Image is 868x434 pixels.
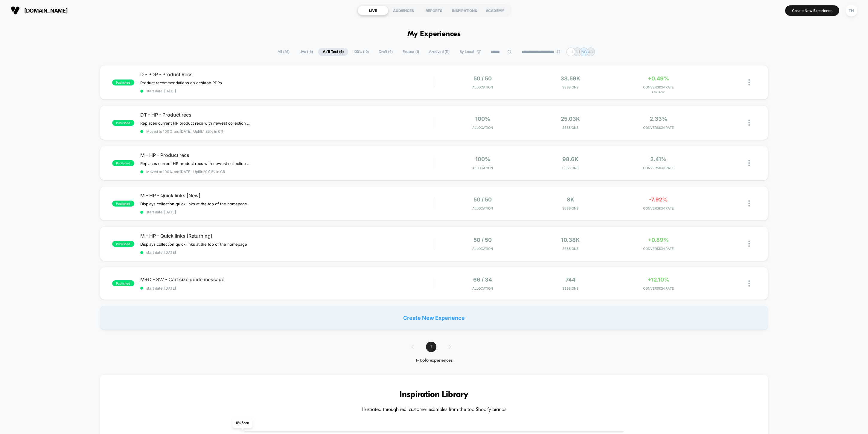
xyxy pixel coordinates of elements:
[648,237,669,243] span: +0.89%
[100,306,768,330] div: Create New Experience
[472,247,493,251] span: Allocation
[424,48,454,56] span: Archived ( 11 )
[140,242,247,247] span: Displays collection quick links at the top of the homepage
[844,4,859,17] button: TH
[616,247,701,251] span: CONVERSION RATE
[140,161,251,166] span: Replaces current HP product recs with newest collection (pre fall 2025)
[349,48,373,56] span: 100% ( 10 )
[140,276,434,282] span: M+D - SW - Cart size guide message
[374,48,397,56] span: Draft ( 9 )
[140,233,434,239] span: M - HP - Quick links [Returning]
[528,166,613,170] span: Sessions
[473,276,492,283] span: 66 / 34
[140,71,434,77] span: D - PDP - Product Recs
[528,247,613,251] span: Sessions
[9,6,69,15] button: [DOMAIN_NAME]
[140,121,251,126] span: Replaces current HP product recs with newest collection (pre fall 2025)
[472,85,493,89] span: Allocation
[318,48,348,56] span: A/B Test ( 6 )
[616,286,701,291] span: CONVERSION RATE
[472,126,493,130] span: Allocation
[748,280,750,287] img: close
[748,160,750,166] img: close
[473,75,492,82] span: 50 / 50
[140,201,247,206] span: Displays collection quick links at the top of the homepage
[24,7,68,14] span: [DOMAIN_NAME]
[140,89,434,93] span: start date: [DATE]
[473,237,492,243] span: 50 / 50
[112,80,134,85] span: published
[567,48,575,56] div: + 1
[616,126,701,130] span: CONVERSION RATE
[118,390,750,400] h3: Inspiration Library
[140,250,434,255] span: start date: [DATE]
[398,48,424,56] span: Paused ( 1 )
[146,169,225,174] span: Moved to 100% on: [DATE] . Uplift: 29.91% in CR
[480,6,510,15] div: ACADEMY
[748,79,750,85] img: close
[475,116,490,122] span: 100%
[616,91,701,94] span: for 1 Row
[140,286,434,291] span: start date: [DATE]
[112,201,134,207] span: published
[472,206,493,210] span: Allocation
[112,280,134,286] span: published
[528,286,613,291] span: Sessions
[140,112,434,118] span: DT - HP - Product recs
[561,116,580,122] span: 25.03k
[561,75,580,82] span: 38.59k
[588,50,593,54] p: AC
[146,129,223,134] span: Moved to 100% on: [DATE] . Uplift: 1.86% in CR
[273,48,294,56] span: All ( 26 )
[475,156,490,162] span: 100%
[405,358,463,363] div: 1 - 6 of 6 experiences
[650,156,666,162] span: 2.41%
[140,80,222,85] span: Product recommendations on desktop PDPs
[649,196,668,203] span: -7.92%
[407,30,461,39] h1: My Experiences
[616,85,701,89] span: CONVERSION RATE
[648,276,669,283] span: +12.10%
[561,237,580,243] span: 10.38k
[616,206,701,210] span: CONVERSION RATE
[473,196,492,203] span: 50 / 50
[616,166,701,170] span: CONVERSION RATE
[581,50,587,54] p: NG
[232,419,252,428] span: 0 % Seen
[472,286,493,291] span: Allocation
[748,241,750,247] img: close
[140,152,434,158] span: M - HP - Product recs
[112,241,134,247] span: published
[567,196,574,203] span: 8k
[650,116,667,122] span: 2.33%
[557,50,560,54] img: end
[785,5,839,16] button: Create New Experience
[528,85,613,89] span: Sessions
[11,6,20,15] img: Visually logo
[528,206,613,210] span: Sessions
[566,276,575,283] span: 744
[449,6,480,15] div: INSPIRATIONS
[426,342,436,352] span: 1
[112,120,134,126] span: published
[748,200,750,207] img: close
[358,6,388,15] div: LIVE
[419,6,449,15] div: REPORTS
[140,210,434,214] span: start date: [DATE]
[846,5,857,16] div: TH
[140,192,434,198] span: M - HP - Quick links [New]
[748,120,750,126] img: close
[388,6,419,15] div: AUDIENCES
[562,156,578,162] span: 98.6k
[295,48,317,56] span: Live ( 16 )
[118,407,750,413] h4: Illustrated through real customer examples from the top Shopify brands
[472,166,493,170] span: Allocation
[528,126,613,130] span: Sessions
[575,50,580,54] p: TH
[112,160,134,166] span: published
[459,50,474,54] span: By Label
[648,75,669,82] span: +0.49%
